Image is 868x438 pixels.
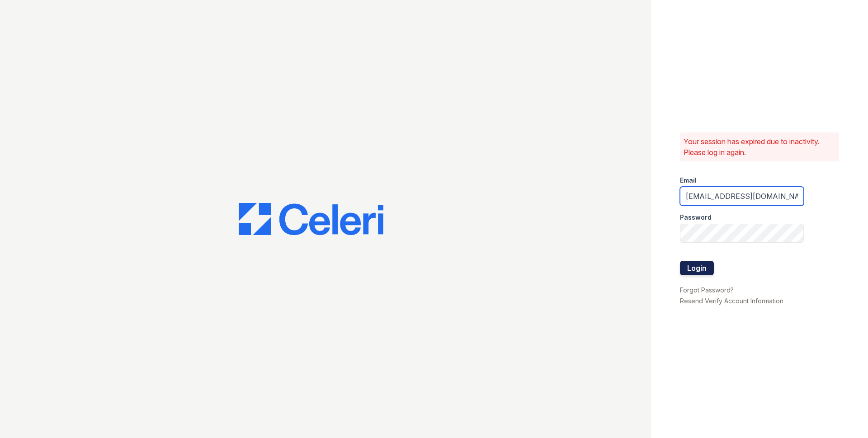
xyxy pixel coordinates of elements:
label: Email [680,176,697,185]
button: Login [680,261,714,275]
a: Resend Verify Account Information [680,297,783,305]
label: Password [680,213,712,222]
p: Your session has expired due to inactivity. Please log in again. [684,136,835,158]
a: Forgot Password? [680,286,734,294]
img: CE_Logo_Blue-a8612792a0a2168367f1c8372b55b34899dd931a85d93a1a3d3e32e68fde9ad4.png [239,203,383,235]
